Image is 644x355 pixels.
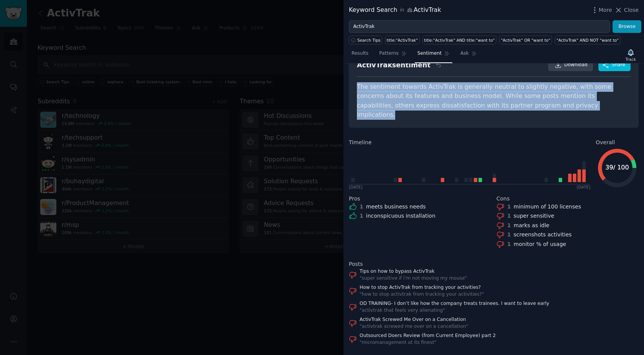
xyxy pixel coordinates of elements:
div: minimum of 100 licenses [514,203,581,211]
span: Sentiment [417,50,442,57]
span: Patterns [379,50,398,57]
text: 39 / 100 [605,164,629,171]
span: Posts [349,260,363,268]
div: 1 [507,231,511,239]
div: " micromanagement at its finest " [360,339,496,346]
div: marks as idle [514,221,549,230]
div: Track [626,57,636,62]
button: More [591,6,612,14]
div: [DATE] [577,184,590,190]
a: OD TRAINING- I don’t like how the company treats trainees. I want to leave early [360,300,549,307]
div: "ActivTrak" AND NOT "want to" [557,37,619,43]
a: Sentiment [415,47,452,63]
button: Share [598,59,631,71]
div: title:"ActivTrak" AND title:"want to" [424,37,495,43]
span: Search Tips [357,37,381,43]
a: "ActivTrak" OR "want to" [499,36,552,44]
div: 1 [507,240,511,248]
span: Results [352,50,368,57]
a: Tips on how to bypass ActivTrak [360,268,467,275]
div: " super sensitive if i’m not moving my mouse " [360,275,467,282]
a: "ActivTrak" AND NOT "want to" [555,36,620,44]
span: More [599,6,612,14]
span: Download [564,62,588,68]
a: Patterns [376,47,409,63]
div: "ActivTrak" OR "want to" [501,37,550,43]
div: title:"ActivTrak" [387,37,418,43]
a: Outsourced Doers Review (from Current Employee) part 2 [360,332,496,339]
div: [DATE] [349,184,363,190]
span: Timeline [349,138,372,147]
a: title:"ActivTrak" AND title:"want to" [422,36,497,44]
span: Overall [596,138,615,147]
div: 1 [507,203,511,211]
span: in [400,7,404,14]
span: Cons [496,195,510,203]
a: ActivTrak Screwed Me Over on a Cancellation [360,316,468,323]
span: Share [612,62,625,68]
div: The sentiment towards ActivTrak is generally neutral to slightly negative, with some concerns abo... [357,82,631,120]
a: Results [349,47,371,63]
a: How to stop ActivTrak from tracking your activities? [360,284,484,291]
div: screenshots activities [514,231,572,239]
div: meets business needs [366,203,426,211]
span: Pros [349,195,360,203]
div: Keyword Search ActivTrak [349,5,441,15]
span: Close [624,6,639,14]
div: super sensitive [514,212,554,220]
button: Browse [613,20,641,33]
input: Try a keyword related to your business [349,20,610,33]
div: 1 [507,221,511,230]
button: Track [623,47,639,63]
div: monitor % of usage [514,240,566,248]
span: Ask [460,50,469,57]
div: " activtrak screwed me over on a cancellation " [360,323,468,330]
a: title:"ActivTrak" [385,36,419,44]
div: 1 [507,212,511,220]
button: Search Tips [349,36,382,44]
a: Download [548,59,593,71]
div: 1 [360,203,363,211]
a: Ask [458,47,480,63]
div: " activtrak that feels very alienating " [360,307,549,314]
div: 1 [360,212,363,220]
div: ActivTrak sentiment [357,60,430,70]
div: inconspicuous installation [366,212,435,220]
button: Close [614,6,639,14]
div: " how to stop activtrak from tracking your activities? " [360,291,484,298]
